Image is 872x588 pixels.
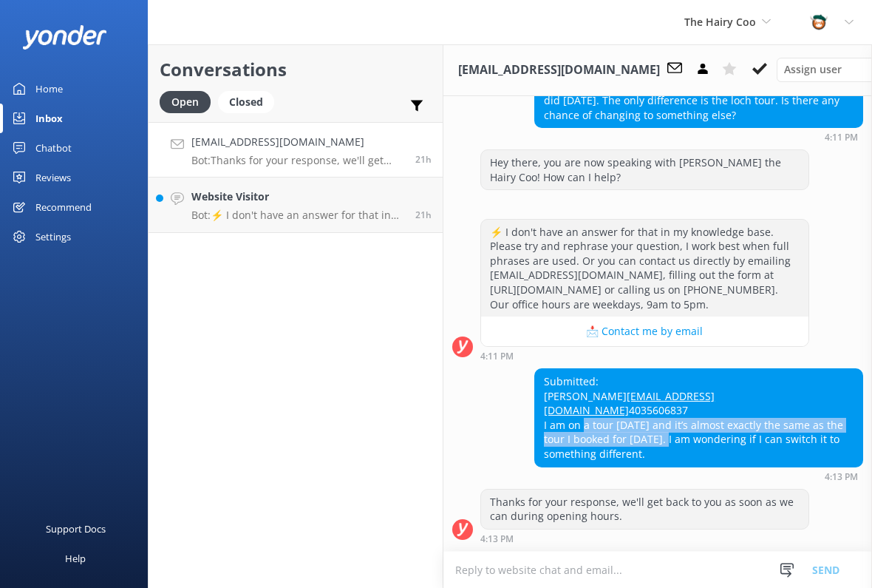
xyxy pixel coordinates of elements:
span: Assign user [784,61,842,78]
div: I have a tour booked [DATE] and it’s just about the same as I did [DATE]. The only difference is ... [535,73,862,127]
div: Inbox [35,104,63,133]
h4: [EMAIL_ADDRESS][DOMAIN_NAME] [191,134,404,150]
h2: Conversations [160,55,432,84]
div: Reviews [35,163,71,192]
h3: [EMAIL_ADDRESS][DOMAIN_NAME] [458,61,660,80]
h4: Website Visitor [191,189,404,205]
div: Chatbot [35,133,72,163]
strong: 4:13 PM [480,535,514,544]
div: Aug 27 2025 04:13pm (UTC +01:00) Europe/Dublin [480,533,809,544]
strong: 4:11 PM [480,352,514,361]
a: [EMAIL_ADDRESS][DOMAIN_NAME] [544,389,715,418]
div: Closed [218,91,274,113]
p: Bot: Thanks for your response, we'll get back to you as soon as we can during opening hours. [191,154,404,167]
img: 457-1738239164.png [808,11,830,33]
div: Hey there, you are now speaking with [PERSON_NAME] the Hairy Coo! How can I help? [481,150,808,189]
a: [EMAIL_ADDRESS][DOMAIN_NAME]Bot:Thanks for your response, we'll get back to you as soon as we can... [149,122,443,178]
div: Settings [35,222,71,251]
img: yonder-white-logo.png [22,25,107,50]
div: Aug 27 2025 04:11pm (UTC +01:00) Europe/Dublin [534,132,863,142]
span: The Hairy Coo [684,15,756,29]
a: Website VisitorBot:⚡ I don't have an answer for that in my knowledge base. Please try and rephras... [149,178,443,233]
div: Open [160,91,211,113]
div: Recommend [35,192,92,222]
div: Aug 27 2025 04:13pm (UTC +01:00) Europe/Dublin [534,471,863,481]
a: Open [160,93,218,109]
span: Aug 27 2025 04:13pm (UTC +01:00) Europe/Dublin [415,153,432,166]
strong: 4:13 PM [825,473,858,481]
div: Thanks for your response, we'll get back to you as soon as we can during opening hours. [481,490,808,529]
button: 📩 Contact me by email [481,317,808,346]
div: Submitted: [PERSON_NAME] 4035606837 I am on a tour [DATE] and it’s almost exactly the same as the... [535,369,862,467]
span: Aug 27 2025 03:40pm (UTC +01:00) Europe/Dublin [415,209,432,221]
div: Help [65,544,86,573]
div: Home [35,74,63,104]
a: Closed [218,93,282,109]
p: Bot: ⚡ I don't have an answer for that in my knowledge base. Please try and rephrase your questio... [191,209,404,222]
div: Aug 27 2025 04:11pm (UTC +01:00) Europe/Dublin [480,351,809,361]
div: Support Docs [46,514,106,544]
strong: 4:11 PM [825,133,858,142]
div: ⚡ I don't have an answer for that in my knowledge base. Please try and rephrase your question, I ... [481,220,808,317]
